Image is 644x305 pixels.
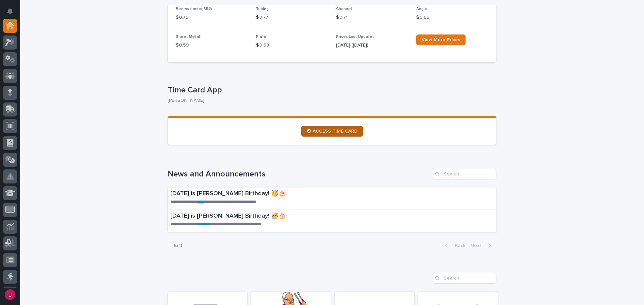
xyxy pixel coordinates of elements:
span: View More Prices [422,37,460,42]
span: Tubing [256,7,269,11]
a: ⏲ ACCESS TIME CARD [301,126,363,137]
p: [DATE] is [PERSON_NAME] Birthday! 🥳🎂 [170,190,391,198]
span: Channel [336,7,352,11]
p: $ 0.77 [256,14,328,21]
span: Sheet Metal [176,35,200,39]
button: Next [468,243,496,249]
input: Search [433,273,496,284]
p: Time Card App [168,85,494,95]
span: Prices Last Updated [336,35,375,39]
p: [DATE] ([DATE]) [336,42,408,49]
span: Beams (under 55#) [176,7,212,11]
button: Notifications [3,4,17,18]
span: ⏲ ACCESS TIME CARD [307,129,358,134]
h1: News and Announcements [168,169,430,179]
p: 1 of 1 [168,238,187,254]
span: Angle [416,7,427,11]
span: Next [471,243,485,248]
p: $ 0.68 [256,42,328,49]
span: Plate [256,35,266,39]
a: View More Prices [416,34,466,45]
p: [PERSON_NAME] [168,98,491,103]
p: $ 0.59 [176,42,248,49]
p: $ 0.69 [416,14,488,21]
span: Back [451,243,465,248]
p: $ 0.76 [176,14,248,21]
input: Search [433,169,496,179]
button: Back [440,243,468,249]
div: Notifications [8,8,17,19]
p: [DATE] is [PERSON_NAME] Birthday! 🥳🎂 [170,213,397,220]
button: users-avatar [3,288,17,302]
p: $ 0.71 [336,14,408,21]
